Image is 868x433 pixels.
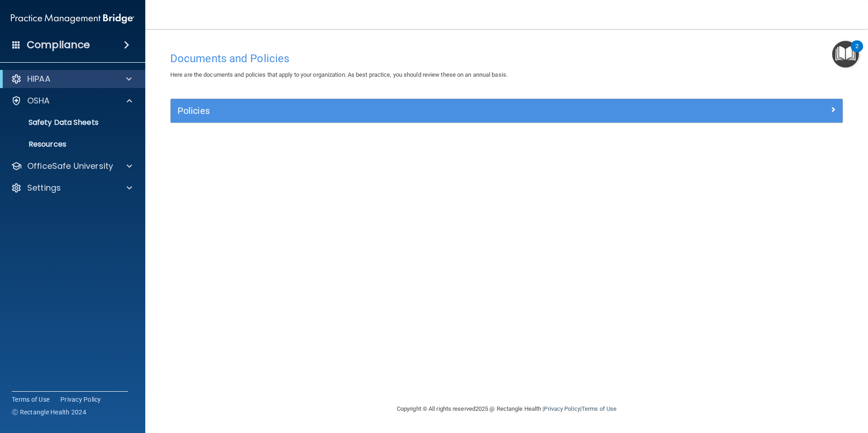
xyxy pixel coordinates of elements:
h4: Documents and Policies [170,53,843,64]
p: HIPAA [27,74,50,84]
p: OfficeSafe University [27,161,113,172]
span: Ⓒ Rectangle Health 2024 [12,408,86,417]
iframe: Drift Widget Chat Controller [711,369,857,405]
div: 2 [855,46,858,58]
a: Settings [11,182,132,193]
span: Here are the documents and policies that apply to your organization. As best practice, you should... [170,71,508,78]
p: Safety Data Sheets [6,118,130,127]
a: OSHA [11,95,132,106]
p: Resources [6,140,130,149]
a: Privacy Policy [544,405,580,412]
a: HIPAA [11,74,132,84]
h5: Policies [178,106,668,116]
p: OSHA [27,95,50,106]
div: Copyright © All rights reserved 2025 @ Rectangle Health | | [341,394,672,423]
img: PMB logo [11,10,134,28]
a: Terms of Use [582,405,616,412]
a: Privacy Policy [60,395,101,404]
a: Terms of Use [12,395,49,404]
a: OfficeSafe University [11,161,132,172]
p: Settings [27,182,61,193]
h4: Compliance [27,39,90,51]
a: Policies [178,103,836,118]
button: Open Resource Center, 2 new notifications [832,41,859,68]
